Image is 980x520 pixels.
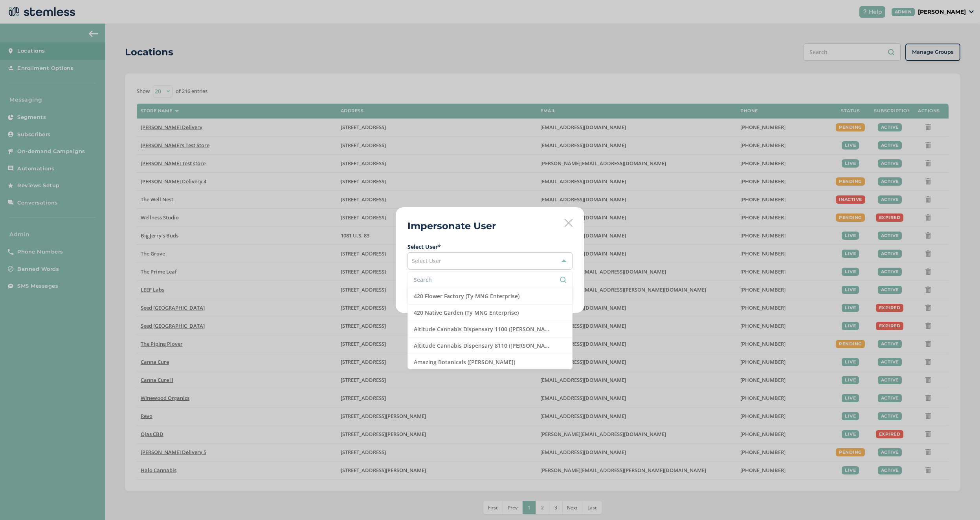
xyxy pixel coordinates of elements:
[414,276,566,284] input: Search
[407,219,496,233] h2: Impersonate User
[412,257,441,265] span: Select User
[408,354,572,370] li: Amazing Botanicals ([PERSON_NAME])
[408,338,572,354] li: Altitude Cannabis Dispensary 8110 ([PERSON_NAME])
[408,288,572,305] li: 420 Flower Factory (Ty MNG Enterprise)
[408,321,572,338] li: Altitude Cannabis Dispensary 1100 ([PERSON_NAME])
[407,243,573,251] label: Select User
[408,305,572,321] li: 420 Native Garden (Ty MNG Enterprise)
[941,482,980,520] iframe: Chat Widget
